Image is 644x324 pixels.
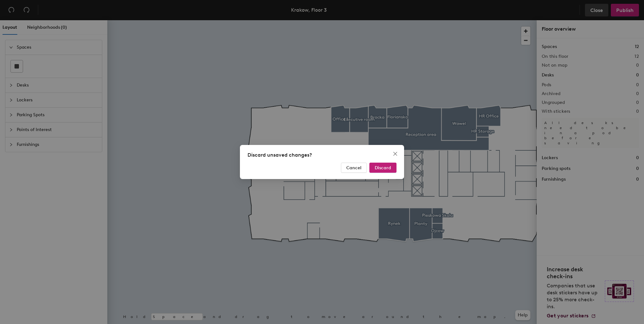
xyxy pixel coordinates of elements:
div: Discard unsaved changes? [247,151,397,159]
button: Discard [369,163,397,173]
span: Cancel [346,165,361,171]
span: close [393,151,398,156]
button: Close [390,149,400,159]
span: Discard [375,165,391,171]
span: Close [390,151,400,156]
button: Cancel [341,163,367,173]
